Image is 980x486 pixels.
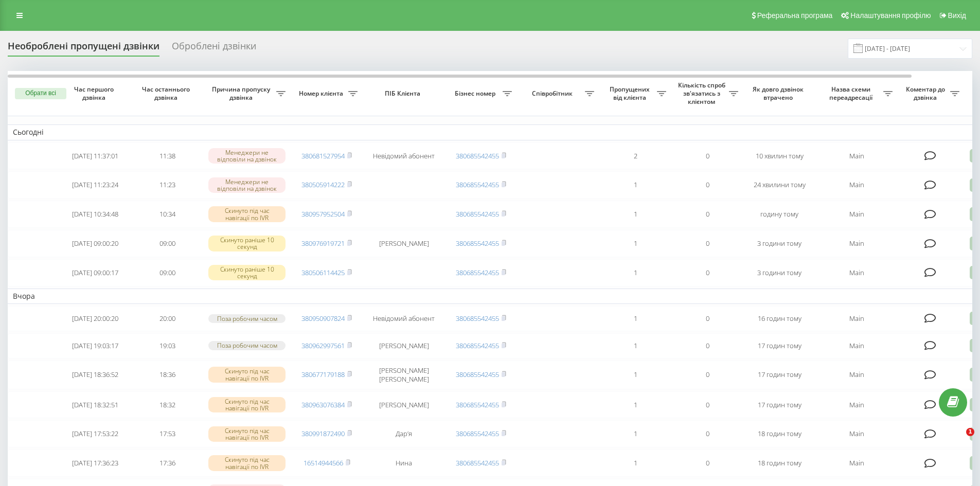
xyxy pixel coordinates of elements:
[815,449,898,477] td: Main
[208,455,286,471] div: Скинуто під час навігації по IVR
[456,429,499,438] a: 380685542455
[671,449,743,477] td: 0
[815,361,898,389] td: Main
[208,367,286,382] div: Скинуто під час навігації по IVR
[301,239,345,248] a: 380976919721
[815,333,898,358] td: Main
[599,259,671,286] td: 1
[363,391,445,419] td: [PERSON_NAME]
[172,41,256,57] div: Оброблені дзвінки
[599,142,671,170] td: 2
[815,142,898,170] td: Main
[522,89,585,98] span: Співробітник
[59,449,131,477] td: [DATE] 17:36:23
[301,400,345,409] a: 380963076384
[676,81,729,105] span: Кількість спроб зв'язатись з клієнтом
[757,11,833,20] span: Реферальна програма
[671,361,743,389] td: 0
[599,361,671,389] td: 1
[131,420,203,447] td: 17:53
[301,151,345,160] a: 380681527954
[456,209,499,219] a: 380685542455
[208,177,286,193] div: Менеджери не відповіли на дзвінок
[371,89,436,98] span: ПІБ Клієнта
[301,341,345,350] a: 380962997561
[743,361,815,389] td: 17 годин тому
[815,306,898,331] td: Main
[456,341,499,350] a: 380685542455
[743,306,815,331] td: 16 годин тому
[743,333,815,358] td: 17 годин тому
[671,259,743,286] td: 0
[671,230,743,257] td: 0
[815,420,898,447] td: Main
[599,333,671,358] td: 1
[363,333,445,358] td: [PERSON_NAME]
[456,400,499,409] a: 380685542455
[208,314,286,323] div: Поза робочим часом
[599,449,671,477] td: 1
[743,449,815,477] td: 18 годин тому
[304,458,343,467] a: 16514944566
[815,201,898,228] td: Main
[208,236,286,251] div: Скинуто раніше 10 секунд
[131,230,203,257] td: 09:00
[59,259,131,286] td: [DATE] 09:00:17
[850,11,931,20] span: Налаштування профілю
[131,171,203,199] td: 11:23
[743,230,815,257] td: 3 години тому
[59,306,131,331] td: [DATE] 20:00:20
[59,361,131,389] td: [DATE] 18:36:52
[363,449,445,477] td: Нина
[743,142,815,170] td: 10 хвилин тому
[671,306,743,331] td: 0
[743,201,815,228] td: годину тому
[671,171,743,199] td: 0
[301,180,345,189] a: 380505914222
[671,333,743,358] td: 0
[599,420,671,447] td: 1
[296,89,348,98] span: Номер клієнта
[15,88,66,99] button: Обрати всі
[821,85,883,101] span: Назва схеми переадресації
[363,142,445,170] td: Невідомий абонент
[59,201,131,228] td: [DATE] 10:34:48
[815,171,898,199] td: Main
[59,333,131,358] td: [DATE] 19:03:17
[599,306,671,331] td: 1
[208,265,286,280] div: Скинуто раніше 10 секунд
[208,397,286,412] div: Скинуто під час навігації по IVR
[743,259,815,286] td: 3 години тому
[815,230,898,257] td: Main
[363,306,445,331] td: Невідомий абонент
[456,458,499,467] a: 380685542455
[599,391,671,419] td: 1
[59,391,131,419] td: [DATE] 18:32:51
[363,230,445,257] td: [PERSON_NAME]
[131,201,203,228] td: 10:34
[208,148,286,164] div: Менеджери не відповіли на дзвінок
[363,420,445,447] td: Дарʼя
[599,230,671,257] td: 1
[752,85,807,101] span: Як довго дзвінок втрачено
[456,151,499,160] a: 380685542455
[815,391,898,419] td: Main
[208,426,286,442] div: Скинуто під час навігації по IVR
[301,370,345,379] a: 380677179188
[945,428,970,453] iframe: Intercom live chat
[131,306,203,331] td: 20:00
[59,171,131,199] td: [DATE] 11:23:24
[131,391,203,419] td: 18:32
[139,85,195,101] span: Час останнього дзвінка
[599,201,671,228] td: 1
[604,85,657,101] span: Пропущених від клієнта
[743,171,815,199] td: 24 хвилини тому
[599,171,671,199] td: 1
[208,206,286,222] div: Скинуто під час навігації по IVR
[208,341,286,350] div: Поза робочим часом
[363,361,445,389] td: [PERSON_NAME] [PERSON_NAME]
[131,361,203,389] td: 18:36
[59,230,131,257] td: [DATE] 09:00:20
[456,239,499,248] a: 380685542455
[131,259,203,286] td: 09:00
